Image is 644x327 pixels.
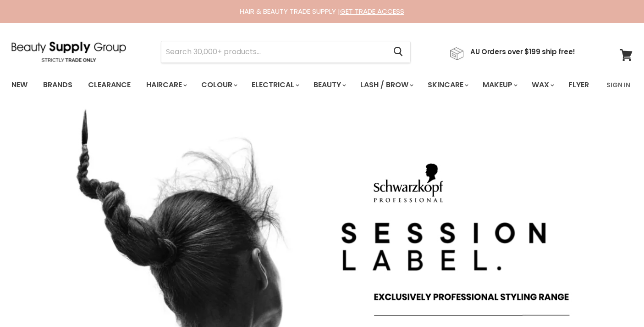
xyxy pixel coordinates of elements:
a: Colour [194,75,243,95]
a: Flyer [561,75,596,95]
a: New [5,75,34,95]
a: Electrical [245,75,305,95]
a: Skincare [421,75,474,95]
a: Makeup [476,75,523,95]
a: Beauty [307,75,352,95]
a: Haircare [139,75,193,95]
a: Clearance [81,75,138,95]
button: Search [386,41,410,62]
ul: Main menu [5,72,599,98]
a: Sign In [601,75,636,95]
a: GET TRADE ACCESS [340,6,404,16]
a: Lash / Brow [353,75,419,95]
a: Wax [525,75,560,95]
input: Search [161,41,386,62]
iframe: Gorgias live chat messenger [598,284,635,318]
a: Brands [36,75,79,95]
form: Product [161,41,411,63]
